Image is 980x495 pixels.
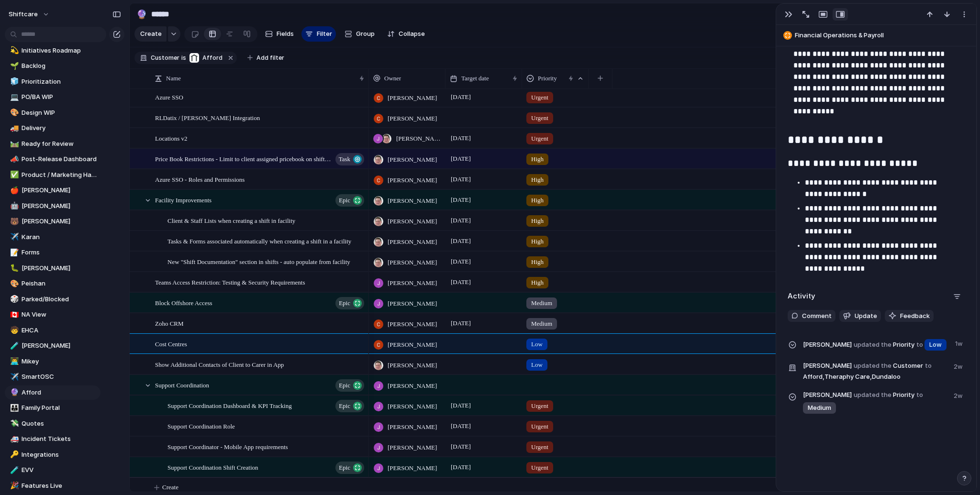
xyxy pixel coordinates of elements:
[5,308,100,322] a: 🇨🇦NA View
[448,276,473,288] span: [DATE]
[388,278,437,288] span: [PERSON_NAME]
[5,168,100,182] div: ✅Product / Marketing Handover
[5,385,100,400] a: 🔮Afford
[5,354,100,369] div: 👨‍💻Mikey
[22,248,97,257] span: Forms
[256,54,284,62] span: Add filter
[155,91,183,102] span: Azure SSO
[10,138,17,149] div: 🛤️
[5,44,100,58] a: 💫Initiatives Roadmap
[22,419,97,429] span: Quotes
[277,29,294,39] span: Fields
[22,357,97,366] span: Mikey
[5,323,100,338] a: 🧒EHCA
[22,186,97,195] span: [PERSON_NAME]
[388,299,437,308] span: [PERSON_NAME]
[155,153,333,164] span: Price Book Restrictions - Limit to client assigned pricebook on shift creation
[22,108,97,118] span: Design WIP
[388,443,437,452] span: [PERSON_NAME]
[155,132,188,143] span: Locations v2
[9,264,18,273] button: 🐛
[9,403,18,413] button: 👪
[5,230,100,244] div: ✈️Karan
[9,434,18,444] button: 🚑
[802,311,832,321] span: Comment
[388,361,437,370] span: [PERSON_NAME]
[155,318,184,329] span: Zoho CRM
[10,263,17,274] div: 🐛
[10,76,17,87] div: 🧊
[155,379,209,390] span: Support Coordination
[448,215,473,226] span: [DATE]
[10,45,17,56] div: 💫
[803,372,901,382] span: Afford , Theraphy Care , Dundaloo
[531,319,552,329] span: Medium
[136,8,147,21] div: 🔮
[5,245,100,260] div: 📝Forms
[5,370,100,384] div: ✈️SmartOSC
[335,194,364,207] button: Epic
[22,264,97,273] span: [PERSON_NAME]
[162,483,178,492] span: Create
[22,46,97,55] span: Initiatives Roadmap
[448,256,473,267] span: [DATE]
[10,341,17,352] div: 🧪
[795,31,972,40] span: Financial Operations & Payroll
[22,434,97,444] span: Incident Tickets
[9,465,18,475] button: 🧪
[9,248,18,257] button: 📝
[448,420,473,432] span: [DATE]
[22,61,97,71] span: Backlog
[9,341,18,351] button: 🧪
[317,29,332,39] span: Filter
[335,462,364,474] button: Epic
[335,297,364,309] button: Epic
[22,310,97,319] span: NA View
[448,132,473,144] span: [DATE]
[10,185,17,196] div: 🍎
[5,292,100,307] a: 🎲Parked/Blocked
[10,231,17,242] div: ✈️
[22,403,97,413] span: Family Portal
[5,276,100,291] div: 🎨Peishan
[855,311,877,321] span: Update
[803,360,948,382] span: Customer
[5,199,100,213] div: 🤖[PERSON_NAME]
[167,420,235,431] span: Support Coordination Role
[5,59,100,73] a: 🌱Backlog
[5,152,100,166] div: 📣Post-Release Dashboard
[4,7,55,22] button: shiftcare
[531,401,548,411] span: Urgent
[5,448,100,462] div: 🔑Integrations
[854,340,891,350] span: updated the
[955,337,965,349] span: 1w
[5,106,100,120] a: 🎨Design WIP
[340,26,379,42] button: Group
[461,74,489,83] span: Target date
[22,372,97,382] span: SmartOSC
[9,46,18,55] button: 💫
[335,400,364,412] button: Epic
[388,381,437,391] span: [PERSON_NAME]
[166,74,181,83] span: Name
[448,91,473,103] span: [DATE]
[9,123,18,133] button: 🚚
[10,434,17,445] div: 🚑
[5,261,100,275] div: 🐛[PERSON_NAME]
[9,372,18,382] button: ✈️
[5,417,100,431] a: 💸Quotes
[5,214,100,229] a: 🐻[PERSON_NAME]
[531,113,548,123] span: Urgent
[916,390,923,400] span: to
[9,139,18,149] button: 🛤️
[9,108,18,118] button: 🎨
[140,29,162,39] span: Create
[9,295,18,304] button: 🎲
[954,360,965,372] span: 2w
[261,26,298,42] button: Fields
[9,357,18,366] button: 👨‍💻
